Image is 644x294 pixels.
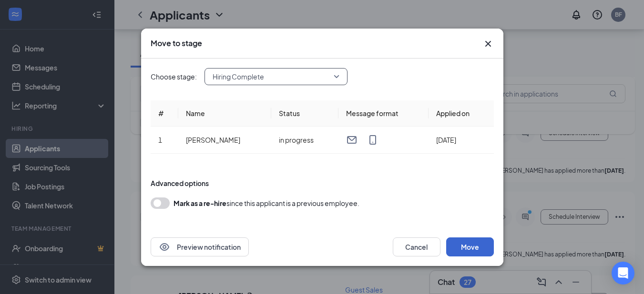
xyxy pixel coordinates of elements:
td: in progress [271,127,338,154]
td: [DATE] [429,127,493,154]
svg: MobileSms [367,134,378,146]
svg: Cross [482,38,494,49]
span: Choose stage: [151,71,197,82]
th: Status [271,100,338,127]
th: Applied on [429,100,493,127]
button: EyePreview notification [151,237,249,256]
button: Close [482,38,494,49]
div: since this applicant is a previous employee. [174,197,359,209]
th: Message format [338,100,429,127]
div: Open Intercom Messenger [612,262,634,284]
th: # [151,100,179,127]
td: [PERSON_NAME] [178,127,271,154]
h3: Move to stage [151,38,202,49]
svg: Eye [159,241,170,253]
th: Name [178,100,271,127]
svg: Email [346,134,358,146]
button: Cancel [393,237,440,256]
button: Move [446,237,494,256]
span: 1 [158,136,162,144]
b: Mark as a re-hire [174,199,226,207]
span: Hiring Complete [213,69,264,84]
div: Advanced options [151,178,494,188]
